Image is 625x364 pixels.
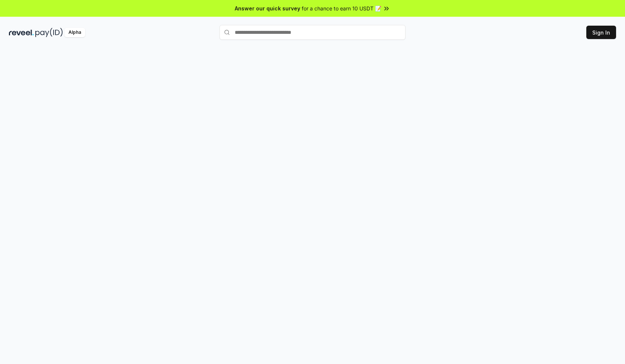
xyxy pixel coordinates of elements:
[586,26,616,39] button: Sign In
[9,28,34,37] img: reveel_dark
[35,28,63,37] img: pay_id
[235,4,300,12] span: Answer our quick survey
[302,4,381,12] span: for a chance to earn 10 USDT 📝
[64,28,85,37] div: Alpha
